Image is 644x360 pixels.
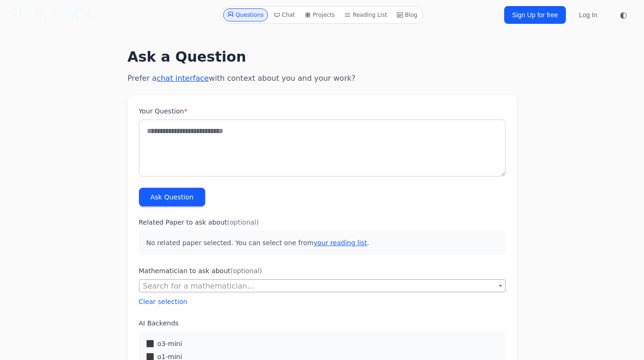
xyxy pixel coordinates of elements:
[270,8,299,21] a: Chat
[139,106,506,116] label: Your Question
[313,239,367,247] a: your reading list
[128,49,517,65] h1: Ask a Question
[7,7,95,23] a: SU\G(𝔸)/K·U
[231,267,262,275] span: (optional)
[340,8,391,21] a: Reading List
[223,8,268,21] a: Questions
[227,219,259,226] span: (optional)
[620,11,627,19] span: ◐
[504,6,566,24] a: Sign Up for free
[393,8,421,21] a: Blog
[573,7,603,23] a: Log In
[158,339,182,348] label: o3-mini
[139,318,506,328] label: AI Backends
[7,8,43,22] i: SU\G
[301,8,339,21] a: Projects
[614,6,633,24] button: ◐
[139,188,205,206] button: Ask Question
[143,282,254,290] span: Search for a mathematician...
[128,73,517,84] p: Prefer a with context about you and your work?
[139,218,506,227] label: Related Paper to ask about
[139,266,506,275] label: Mathematician to ask about
[139,231,506,255] p: No related paper selected. You can select one from .
[139,280,505,293] span: Search for a mathematician...
[157,74,209,83] a: chat interface
[64,8,95,22] i: /K·U
[139,297,188,306] button: Clear selection
[139,279,506,292] span: Search for a mathematician...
